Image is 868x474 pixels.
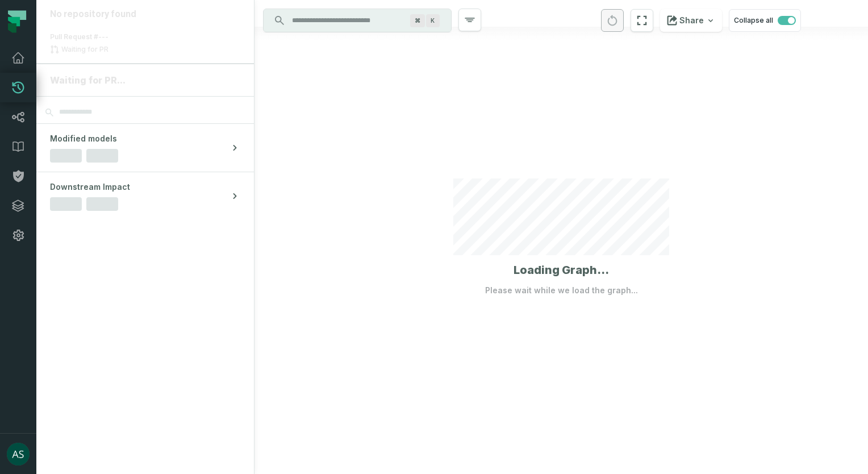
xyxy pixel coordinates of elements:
button: Downstream Impact [36,172,254,220]
span: Downstream Impact [50,181,130,193]
button: Modified models [36,124,254,172]
div: No repository found [50,9,240,20]
span: Modified models [50,133,117,144]
p: Please wait while we load the graph... [485,285,638,296]
div: Waiting for PR... [50,73,240,87]
span: Pull Request #--- [50,32,108,41]
span: Press ⌘ + K to focus the search bar [410,14,425,27]
img: avatar of Ashish Sinha [7,443,30,465]
h1: Loading Graph... [514,262,609,278]
button: Collapse all [729,9,801,32]
button: Share [660,9,722,32]
span: Waiting for PR [59,45,111,54]
span: Press ⌘ + K to focus the search bar [426,14,440,27]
